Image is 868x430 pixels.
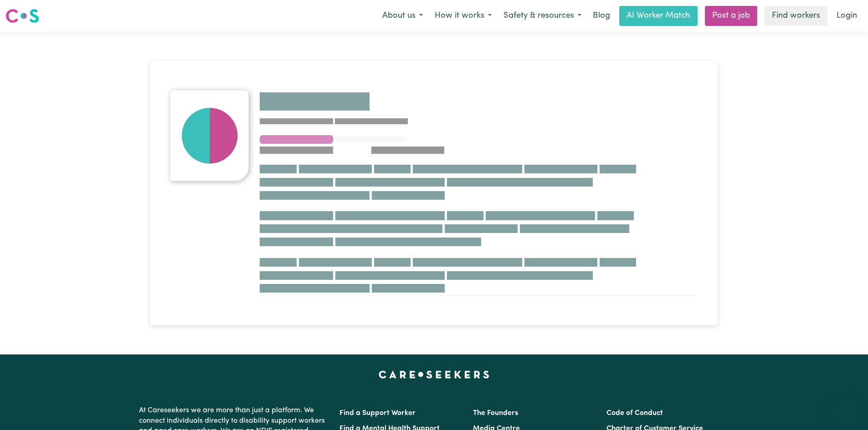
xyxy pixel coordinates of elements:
[606,410,663,417] a: Code of Conduct
[5,5,39,26] a: Careseekers logo
[705,6,757,26] a: Post a job
[831,6,863,26] a: Login
[765,6,827,26] a: Find workers
[587,6,616,26] a: Blog
[832,394,861,423] iframe: Button to launch messaging window
[498,6,587,25] button: Safety & resources
[379,371,489,378] a: Careseekers home page
[473,410,518,417] a: The Founders
[429,6,498,25] button: How it works
[5,8,39,24] img: Careseekers logo
[619,6,698,26] a: AI Worker Match
[339,410,416,417] a: Find a Support Worker
[376,6,429,25] button: About us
